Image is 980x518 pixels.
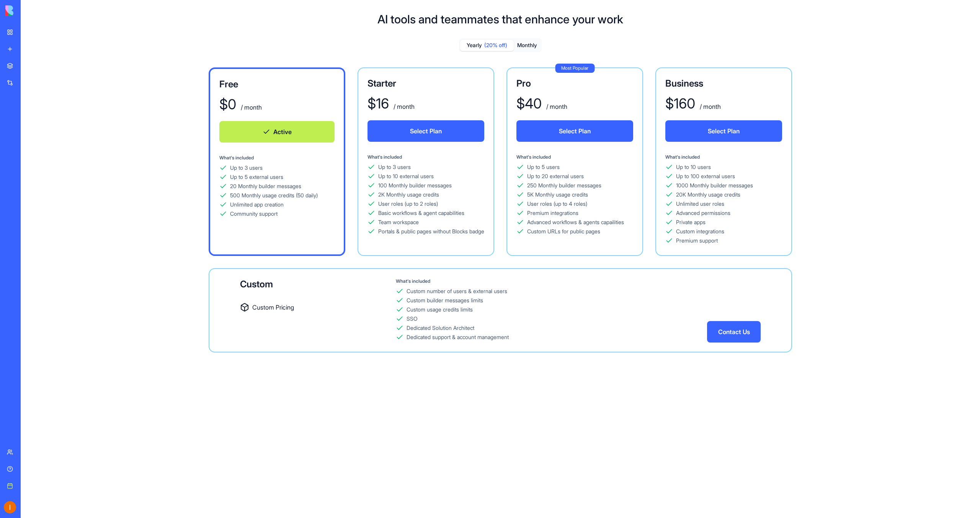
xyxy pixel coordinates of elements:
[516,77,633,90] div: Pro
[516,154,633,160] div: What's included
[665,154,782,160] div: What's included
[358,67,494,256] a: Starter$16 / monthSelect PlanWhat's includedUp to 3 usersUp to 10 external users100 Monthly build...
[230,201,284,208] div: Unlimited app creation
[665,77,782,90] div: Business
[676,237,718,244] div: Premium support
[506,67,643,256] a: Most PopularPro$40 / monthSelect PlanWhat's includedUp to 5 usersUp to 20 external users250 Month...
[378,172,434,180] div: Up to 10 external users
[367,96,389,111] div: $ 16
[460,40,514,51] button: Yearly
[555,64,595,73] div: Most Popular
[219,155,335,161] div: What's included
[367,77,484,90] div: Starter
[527,218,624,226] div: Advanced workflows & agents capailities
[219,97,236,112] div: $ 0
[240,278,396,290] div: Custom
[230,192,318,199] div: 500 Monthly usage credits (50 daily)
[230,173,283,181] div: Up to 5 external users
[514,40,541,51] button: Monthly
[377,12,623,26] h1: AI tools and teammates that enhance your work
[396,278,707,284] div: What's included
[219,121,335,143] button: Active
[239,103,262,112] div: / month
[676,209,730,217] div: Advanced permissions
[378,163,411,171] div: Up to 3 users
[484,41,507,49] span: (20% off)
[516,96,542,111] div: $ 40
[527,209,578,217] div: Premium integrations
[230,182,301,190] div: 20 Monthly builder messages
[230,164,263,172] div: Up to 3 users
[4,501,16,513] img: ACg8ocJjRr_lX_gjJ66ofxXrpCo7uNiZTt8XcpyKgwwl8YU-E5VaaQ=s96-c
[378,209,464,217] div: Basic workflows & agent capabilities
[676,182,753,189] div: 1000 Monthly builder messages
[392,102,415,111] div: / month
[407,315,418,323] div: SSO
[407,287,507,295] div: Custom number of users & external users
[378,191,439,198] div: 2K Monthly usage credits
[527,200,587,208] div: User roles (up to 4 roles)
[378,200,438,208] div: User roles (up to 2 roles)
[545,102,567,111] div: / month
[676,191,740,198] div: 20K Monthly usage credits
[527,163,560,171] div: Up to 5 users
[527,182,601,189] div: 250 Monthly builder messages
[516,120,633,142] button: Select Plan
[707,321,761,343] button: Contact Us
[676,228,724,235] div: Custom integrations
[219,78,335,90] div: Free
[676,172,735,180] div: Up to 100 external users
[378,182,452,189] div: 100 Monthly builder messages
[676,163,711,171] div: Up to 10 users
[665,120,782,142] button: Select Plan
[252,303,294,312] span: Custom Pricing
[367,120,484,142] button: Select Plan
[5,5,53,16] img: logo
[655,67,792,256] a: Business$160 / monthSelect PlanWhat's includedUp to 10 usersUp to 100 external users1000 Monthly ...
[378,228,484,235] div: Portals & public pages without Blocks badge
[407,333,509,341] div: Dedicated support & account management
[527,172,584,180] div: Up to 20 external users
[527,191,588,198] div: 5K Monthly usage credits
[230,210,278,218] div: Community support
[698,102,721,111] div: / month
[665,96,695,111] div: $ 160
[676,200,724,208] div: Unlimited user roles
[407,297,483,304] div: Custom builder messages limits
[407,306,473,313] div: Custom usage credits limits
[407,324,474,332] div: Dedicated Solution Architect
[676,218,706,226] div: Private apps
[378,218,419,226] div: Team workspace
[367,154,484,160] div: What's included
[527,228,600,235] div: Custom URLs for public pages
